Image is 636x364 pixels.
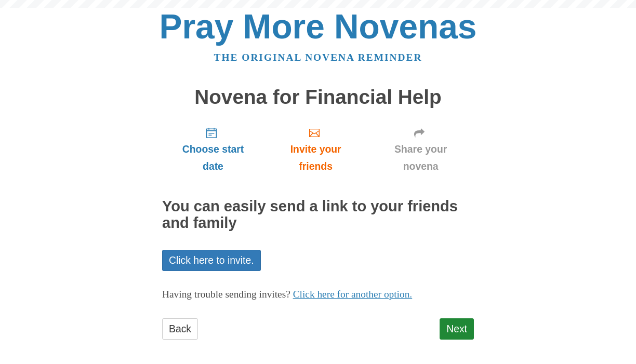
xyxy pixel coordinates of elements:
span: Share your novena [378,141,463,175]
h2: You can easily send a link to your friends and family [162,198,474,232]
a: Next [440,318,474,340]
a: Invite your friends [264,118,367,180]
a: Share your novena [367,118,474,180]
a: Click here to invite. [162,250,261,271]
span: Invite your friends [274,141,357,175]
h1: Novena for Financial Help [162,86,474,109]
a: Pray More Novenas [160,7,477,46]
span: Choose start date [173,141,254,175]
a: Click here for another option. [293,289,413,300]
a: Choose start date [162,118,264,180]
a: Back [162,318,198,340]
span: Having trouble sending invites? [162,289,290,300]
a: The original novena reminder [214,52,422,63]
